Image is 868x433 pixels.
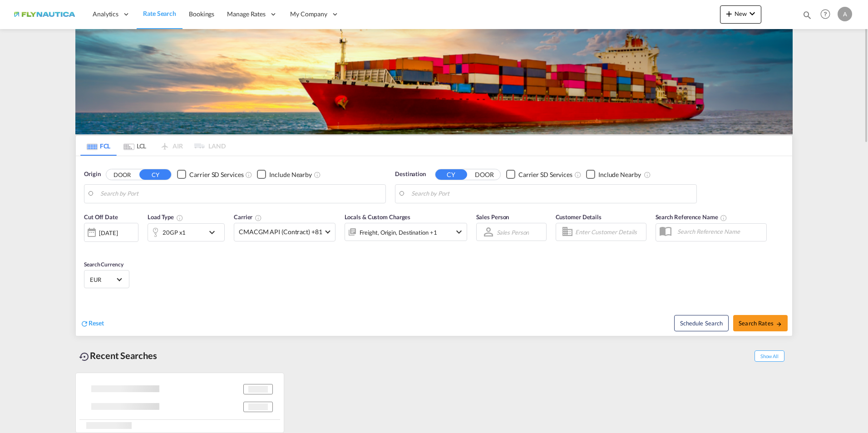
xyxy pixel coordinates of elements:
button: CY [139,169,171,180]
md-icon: icon-magnify [802,10,812,20]
md-icon: Unchecked: Ignores neighbouring ports when fetching rates.Checked : Includes neighbouring ports w... [644,171,651,178]
input: Search by Port [100,187,381,201]
md-select: Select Currency: € EUREuro [89,273,124,286]
span: Locals & Custom Charges [345,213,411,221]
img: dbeec6a0202a11f0ab01a7e422f9ff92.png [14,4,75,25]
span: Cut Off Date [84,213,118,221]
div: A [838,7,852,21]
span: My Company [290,10,327,19]
md-icon: The selected Trucker/Carrierwill be displayed in the rate results If the rates are from another f... [255,214,262,221]
div: icon-magnify [802,10,812,24]
span: Analytics [93,10,118,19]
span: Bookings [189,10,214,18]
md-datepicker: Select [84,241,91,253]
div: Origin DOOR CY Checkbox No InkUnchecked: Search for CY (Container Yard) services for all selected... [76,156,792,336]
span: Destination [395,170,426,179]
md-icon: icon-arrow-right [776,321,782,327]
span: Manage Rates [227,10,266,19]
md-checkbox: Checkbox No Ink [506,170,572,179]
md-pagination-wrapper: Use the left and right arrow keys to navigate between tabs [80,136,226,156]
div: icon-refreshReset [80,319,104,329]
span: Rate Search [143,10,176,17]
div: Carrier SD Services [518,170,572,179]
md-icon: icon-backup-restore [79,351,90,362]
div: 20GP x1 [163,226,186,239]
md-checkbox: Checkbox No Ink [586,170,641,179]
span: EUR [90,276,115,284]
div: Recent Searches [75,345,161,366]
div: Carrier SD Services [189,170,243,179]
div: Freight Origin Destination Factory Stuffing [360,226,437,239]
md-icon: Unchecked: Search for CY (Container Yard) services for all selected carriers.Checked : Search for... [574,171,582,178]
span: Load Type [148,213,183,221]
span: CMACGM API (Contract) +81 [239,227,322,236]
md-tab-item: LCL [117,136,153,156]
span: Search Rates [739,320,782,327]
md-icon: Your search will be saved by the below given name [720,214,727,221]
div: Include Nearby [269,170,312,179]
span: Sales Person [476,213,509,221]
span: Search Reference Name [656,213,728,221]
button: Search Ratesicon-arrow-right [733,315,788,331]
md-checkbox: Checkbox No Ink [257,170,312,179]
input: Search by Port [411,187,692,201]
button: CY [435,169,467,180]
div: [DATE] [99,229,118,237]
md-icon: Unchecked: Search for CY (Container Yard) services for all selected carriers.Checked : Search for... [245,171,252,178]
span: Help [818,6,833,22]
span: Origin [84,170,100,179]
input: Search Reference Name [673,225,766,238]
span: Carrier [234,213,262,221]
div: 20GP x1icon-chevron-down [148,223,225,241]
img: LCL+%26+FCL+BACKGROUND.png [75,29,793,134]
button: Note: By default Schedule search will only considerorigin ports, destination ports and cut off da... [674,315,729,331]
md-tab-item: FCL [80,136,117,156]
md-icon: Unchecked: Ignores neighbouring ports when fetching rates.Checked : Includes neighbouring ports w... [314,171,321,178]
md-checkbox: Checkbox No Ink [177,170,243,179]
button: DOOR [469,169,500,180]
md-icon: icon-chevron-down [454,226,464,237]
div: Freight Origin Destination Factory Stuffingicon-chevron-down [345,223,467,241]
md-icon: icon-chevron-down [207,227,222,238]
span: New [724,10,758,17]
md-select: Sales Person [496,226,530,239]
md-icon: icon-information-outline [176,214,183,221]
span: Search Currency [84,261,123,268]
md-icon: icon-chevron-down [747,8,758,19]
button: icon-plus 400-fgNewicon-chevron-down [720,5,761,24]
span: Customer Details [556,213,602,221]
span: Reset [89,319,104,327]
div: [DATE] [84,223,138,242]
button: DOOR [106,169,138,180]
input: Enter Customer Details [575,225,643,239]
span: Show All [755,350,784,362]
md-icon: icon-plus 400-fg [724,8,735,19]
div: Include Nearby [598,170,641,179]
div: Help [818,6,838,23]
md-icon: icon-refresh [80,320,89,328]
